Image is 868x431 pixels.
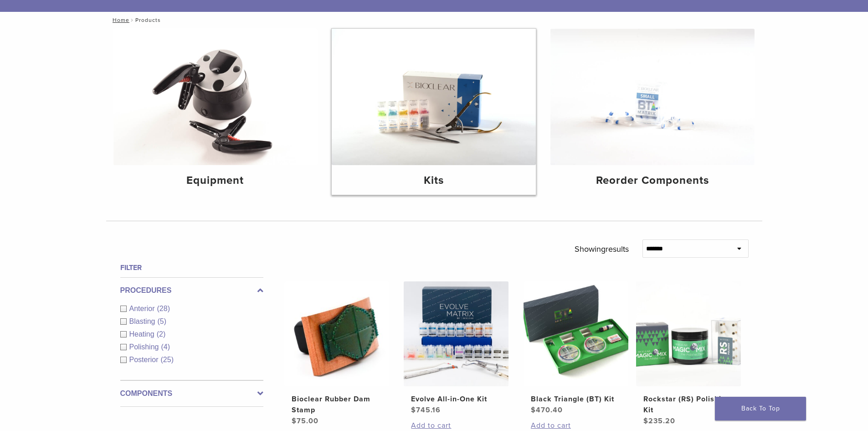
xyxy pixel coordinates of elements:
[121,172,310,189] h4: Equipment
[411,405,416,415] span: $
[550,29,755,165] img: Reorder Components
[129,343,161,351] span: Polishing
[292,416,297,426] span: $
[403,281,509,415] a: Evolve All-in-One KitEvolve All-in-One Kit $745.16
[715,397,806,421] a: Back To Top
[523,281,629,415] a: Black Triangle (BT) KitBlack Triangle (BT) Kit $470.40
[157,305,170,312] span: (28)
[292,394,382,415] h2: Bioclear Rubber Dam Stamp
[157,330,166,338] span: (2)
[110,17,129,23] a: Home
[531,420,621,431] a: Add to cart: “Black Triangle (BT) Kit”
[332,29,536,195] a: Kits
[113,29,318,165] img: Equipment
[531,405,536,415] span: $
[643,394,734,415] h2: Rockstar (RS) Polishing Kit
[524,281,628,386] img: Black Triangle (BT) Kit
[636,281,741,386] img: Rockstar (RS) Polishing Kit
[113,29,318,195] a: Equipment
[284,281,390,426] a: Bioclear Rubber Dam StampBioclear Rubber Dam Stamp $75.00
[332,29,536,165] img: Kits
[411,394,501,405] h2: Evolve All-in-One Kit
[120,285,263,296] label: Procedures
[106,12,762,28] nav: Products
[575,239,629,259] p: Showing results
[411,420,501,431] a: Add to cart: “Evolve All-in-One Kit”
[550,29,755,195] a: Reorder Components
[339,172,529,189] h4: Kits
[157,317,166,325] span: (5)
[531,405,563,415] bdi: 470.40
[129,330,157,338] span: Heating
[284,281,389,386] img: Bioclear Rubber Dam Stamp
[161,343,170,351] span: (4)
[411,405,441,415] bdi: 745.16
[120,262,263,273] h4: Filter
[129,305,157,312] span: Anterior
[404,281,508,386] img: Evolve All-in-One Kit
[161,356,174,363] span: (25)
[129,356,161,363] span: Posterior
[643,416,648,426] span: $
[129,317,158,325] span: Blasting
[120,388,263,399] label: Components
[129,18,135,22] span: /
[531,394,621,405] h2: Black Triangle (BT) Kit
[643,416,675,426] bdi: 235.20
[292,416,318,426] bdi: 75.00
[558,172,747,189] h4: Reorder Components
[636,281,742,426] a: Rockstar (RS) Polishing KitRockstar (RS) Polishing Kit $235.20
